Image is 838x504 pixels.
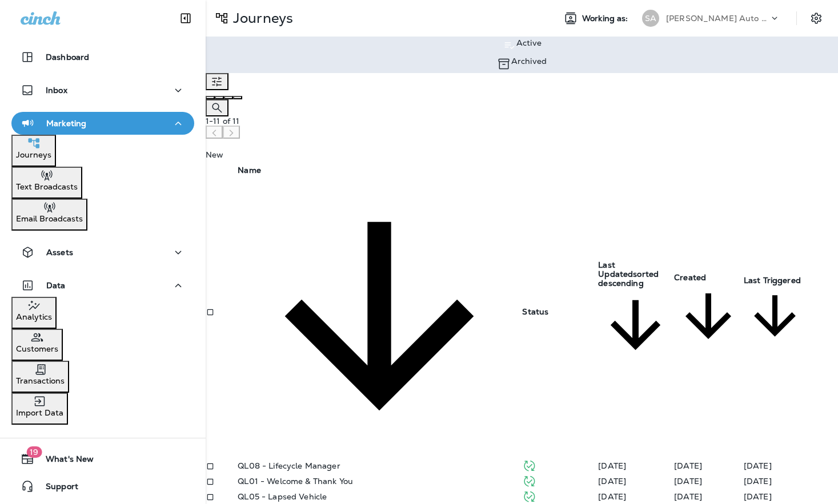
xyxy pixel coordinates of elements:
[238,492,327,501] p: QL05 - Lapsed Vehicle
[11,241,194,264] button: Assets
[238,165,521,321] span: Name
[238,477,353,486] p: QL01 - Welcome & Thank You
[744,275,801,285] span: Last Triggered
[206,73,228,90] button: Filters
[11,447,194,470] button: 19What's New
[582,14,631,23] span: Working as:
[16,150,51,159] p: Journeys
[744,275,806,320] span: Last Triggered
[806,8,827,29] button: Settings
[11,329,63,361] button: Customers
[16,344,58,353] p: Customers
[743,474,838,489] td: [DATE]
[170,7,202,30] button: Collapse Sidebar
[238,165,261,175] span: Name
[11,475,194,498] button: Support
[598,269,659,288] span: sorted descending
[206,116,835,126] div: 1 - 11 of 11
[11,297,57,329] button: Analytics
[46,248,73,257] p: Assets
[228,10,293,27] p: Journeys
[642,10,659,27] div: SA
[598,461,626,471] span: Developer Integrations
[16,214,83,223] p: Email Broadcasts
[516,38,542,47] p: Active
[674,476,702,486] span: Frank Carreno
[46,281,66,290] p: Data
[46,53,89,62] p: Dashboard
[11,393,68,425] button: Import Data
[11,361,69,393] button: Transactions
[16,376,65,385] p: Transactions
[674,272,743,320] span: Created
[598,260,673,329] span: Last Updatedsorted descending
[11,199,87,231] button: Email Broadcasts
[674,491,702,502] span: Frank Carreno
[511,57,547,66] p: Archived
[522,460,536,470] span: Published
[522,491,536,501] span: Published
[206,99,228,116] button: Search Journeys
[522,307,548,317] span: Status
[11,46,194,68] button: Dashboard
[26,446,42,458] span: 19
[598,476,626,486] span: Developer Integrations
[34,482,78,495] span: Support
[666,14,769,23] p: [PERSON_NAME] Auto Service & Tire Pros
[11,112,194,135] button: Marketing
[46,86,67,95] p: Inbox
[598,491,626,502] span: Frank Carreno
[598,260,633,279] span: Last Updated
[743,458,838,474] td: [DATE]
[16,182,78,191] p: Text Broadcasts
[11,167,82,199] button: Text Broadcasts
[11,135,56,167] button: Journeys
[16,312,52,321] p: Analytics
[674,461,702,471] span: Frank Carreno
[238,461,340,470] p: QL08 - Lifecycle Manager
[11,274,194,297] button: Data
[34,454,94,468] span: What's New
[206,150,838,159] p: New
[522,475,536,486] span: Published
[16,408,63,417] p: Import Data
[46,119,86,128] p: Marketing
[11,79,194,102] button: Inbox
[674,272,706,283] span: Created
